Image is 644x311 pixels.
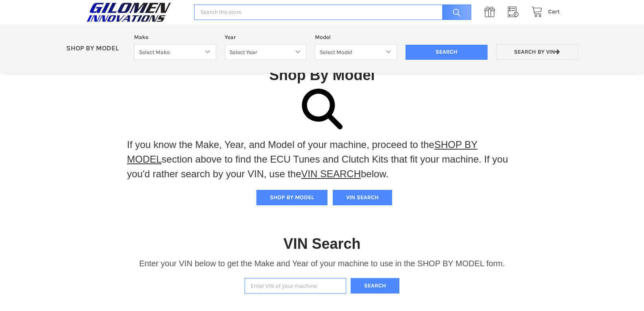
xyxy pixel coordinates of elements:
button: VIN SEARCH [333,190,392,205]
label: Model [315,33,397,41]
img: GILOMEN INNOVATIONS [84,2,173,22]
label: Make [134,33,216,41]
a: VIN SEARCH [301,168,361,179]
p: If you know the Make, Year, and Model of your machine, proceed to the section above to find the E... [127,137,517,181]
span: Cart [548,8,560,15]
h1: Shop By Model [84,66,559,84]
a: Cart [527,7,560,17]
input: Search [438,4,471,20]
a: Search by VIN [496,44,578,60]
p: SHOP BY MODEL [62,44,130,53]
a: GILOMEN INNOVATIONS [84,2,186,22]
a: SHOP BY MODEL [127,139,478,165]
input: Search [405,45,488,60]
p: Enter your VIN below to get the Make and Year of your machine to use in the SHOP BY MODEL form. [139,257,505,270]
h1: VIN Search [283,235,360,253]
button: Search [351,278,399,294]
input: Search the store [194,4,471,20]
button: SHOP BY MODEL [256,190,327,205]
label: Year [225,33,307,41]
input: Enter VIN of your machine [245,278,346,294]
